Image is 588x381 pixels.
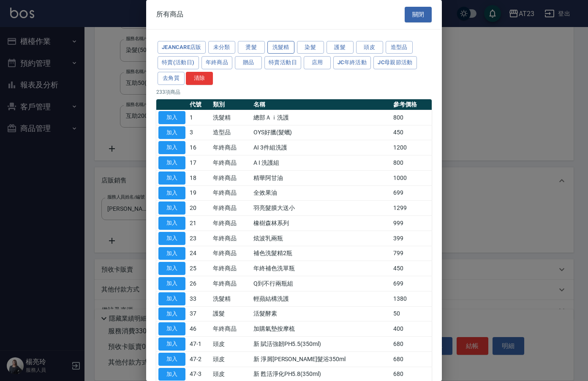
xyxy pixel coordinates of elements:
th: 代號 [188,99,211,110]
button: 加入 [158,201,185,215]
button: 加入 [158,171,185,185]
td: 1000 [391,170,432,185]
button: 加入 [158,247,185,260]
td: 補色洗髮精2瓶 [251,246,391,261]
button: JC年終活動 [333,56,371,69]
td: 總部Ａｉ洗護 [251,110,391,125]
th: 參考價格 [391,99,432,110]
p: 233 項商品 [156,88,432,96]
td: 造型品 [211,125,251,140]
button: 特賣活動日 [264,56,301,69]
th: 類別 [211,99,251,110]
button: 護髮 [327,41,354,54]
button: 加入 [158,292,185,305]
td: 1380 [391,291,432,306]
td: 47-1 [188,337,211,352]
td: OYS好臘(髮蠟) [251,125,391,140]
button: 洗髮精 [267,41,294,54]
td: 680 [391,337,432,352]
td: 1299 [391,201,432,216]
button: 加入 [158,111,185,124]
td: 23 [188,231,211,246]
button: 年終商品 [201,56,233,69]
td: 17 [188,155,211,171]
td: 年終商品 [211,170,251,185]
td: 炫波乳兩瓶 [251,231,391,246]
td: 羽亮髮膜大送小 [251,201,391,216]
button: 加入 [158,187,185,200]
button: 頭皮 [356,41,383,54]
td: 21 [188,216,211,231]
td: 20 [188,201,211,216]
td: 新 賦活強韌PH5.5(350ml) [251,337,391,352]
td: 46 [188,321,211,337]
td: 450 [391,261,432,276]
td: 37 [188,306,211,321]
button: 加入 [158,141,185,154]
td: 年終商品 [211,185,251,201]
td: 699 [391,276,432,291]
button: JeanCare店販 [158,41,206,54]
button: 加入 [158,232,185,245]
td: A I 洗護組 [251,155,391,171]
td: 年終商品 [211,140,251,155]
td: 26 [188,276,211,291]
td: 年終商品 [211,155,251,171]
td: 1200 [391,140,432,155]
td: 頭皮 [211,351,251,367]
td: 年終商品 [211,261,251,276]
button: 加入 [158,277,185,290]
button: 加入 [158,308,185,321]
td: 800 [391,110,432,125]
button: 燙髮 [238,41,265,54]
td: 活髮酵素 [251,306,391,321]
button: 特賣(活動日) [158,56,199,69]
td: 頭皮 [211,337,251,352]
td: 年終商品 [211,201,251,216]
button: 加入 [158,217,185,230]
button: 店用 [304,56,331,69]
td: 25 [188,261,211,276]
td: 19 [188,185,211,201]
span: 所有商品 [156,10,183,19]
td: 加購氣墊按摩梳 [251,321,391,337]
td: 800 [391,155,432,171]
button: 染髮 [297,41,324,54]
button: 加入 [158,262,185,275]
td: 16 [188,140,211,155]
td: 1 [188,110,211,125]
td: 洗髮精 [211,110,251,125]
td: 全效果油 [251,185,391,201]
td: 橡樹森林系列 [251,216,391,231]
button: 加入 [158,368,185,381]
td: 450 [391,125,432,140]
td: 護髮 [211,306,251,321]
td: 年終商品 [211,276,251,291]
td: 年終商品 [211,321,251,337]
td: 年終商品 [211,246,251,261]
button: 加入 [158,322,185,335]
th: 名稱 [251,99,391,110]
td: 400 [391,321,432,337]
td: 洗髮精 [211,291,251,306]
td: 399 [391,231,432,246]
td: 50 [391,306,432,321]
td: AI 3件組洗護 [251,140,391,155]
td: 3 [188,125,211,140]
td: 680 [391,351,432,367]
button: 清除 [186,72,213,85]
button: 加入 [158,337,185,351]
button: 加入 [158,156,185,169]
td: 18 [188,170,211,185]
td: 新 淨屑[PERSON_NAME]髮浴350ml [251,351,391,367]
td: 799 [391,246,432,261]
button: 贈品 [235,56,262,69]
td: 24 [188,246,211,261]
button: 造型品 [386,41,413,54]
td: 精華阿甘油 [251,170,391,185]
td: 699 [391,185,432,201]
td: 47-2 [188,351,211,367]
td: 年終商品 [211,216,251,231]
button: JC母親節活動 [373,56,417,69]
button: 關閉 [405,7,432,22]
